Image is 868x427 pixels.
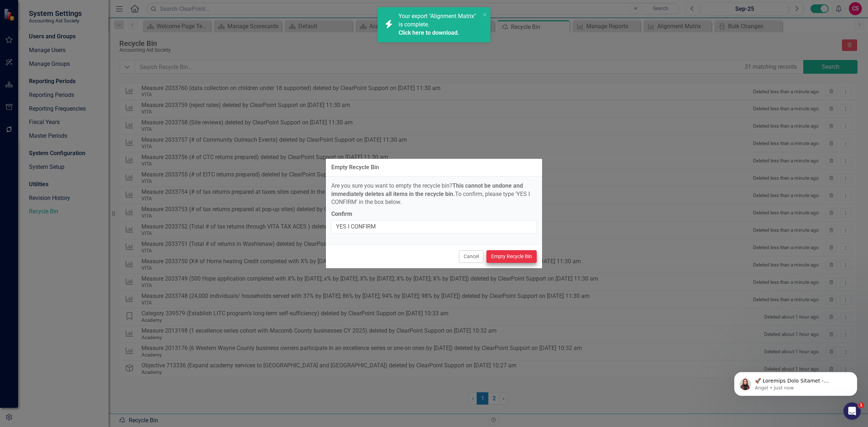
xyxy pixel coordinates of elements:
span: Your export "Alignment Matrix" is complete. [399,13,478,37]
p: Are you sure you want to empty the recycle bin? To confirm, please type 'YES I CONFIRM' in the bo... [331,182,537,207]
button: close [482,10,488,18]
label: Confirm [331,210,537,218]
p: Message from Angel, sent Just now [31,28,125,34]
button: Cancel [459,250,484,263]
iframe: Intercom notifications message [723,357,868,407]
a: Click here to download. [399,29,459,36]
div: Empty Recycle Bin [331,164,379,171]
button: Empty Recycle Bin [486,250,537,263]
span: 1 [858,402,864,408]
iframe: Intercom live chat [843,402,861,420]
span: 🚀 Loremips Dolo Sitamet - Consecte Adip Elitsed do Eiusm! Te IncidIdunt, Utlabor et DolorEmagn'a ... [31,21,124,401]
